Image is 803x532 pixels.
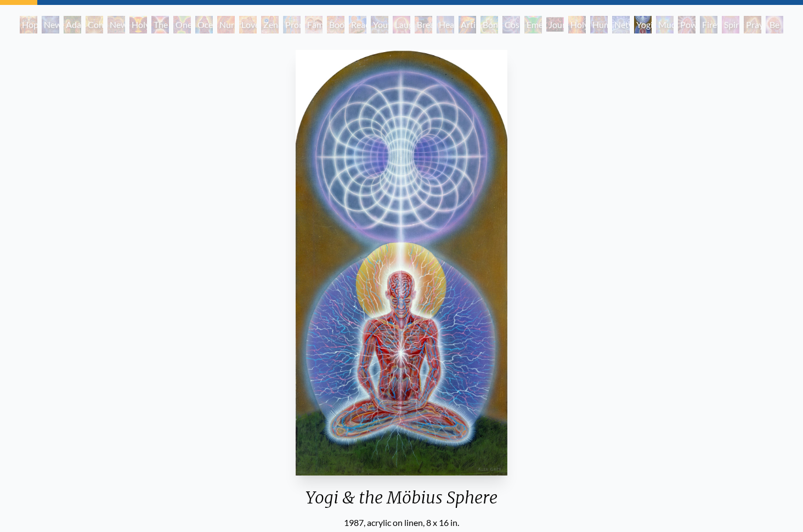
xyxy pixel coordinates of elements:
[283,16,301,33] div: Promise
[744,16,761,33] div: Praying Hands
[129,16,147,33] div: Holy Grail
[239,16,257,33] div: Love Circuit
[459,16,476,33] div: Artist's Hand
[371,16,388,33] div: Young & Old
[656,16,674,33] div: Mudra
[151,16,169,33] div: The Kiss
[634,16,652,33] div: Yogi & the Möbius Sphere
[700,16,717,33] div: Firewalking
[678,16,695,33] div: Power to the Peaceful
[291,516,512,529] div: 1987, acrylic on linen, 8 x 16 in.
[590,16,608,33] div: Human Geometry
[327,16,344,33] div: Boo-boo
[217,16,235,33] div: Nursing
[612,16,630,33] div: Networks
[568,16,586,33] div: Holy Fire
[546,16,564,33] div: Journey of the Wounded Healer
[393,16,410,33] div: Laughing Man
[42,16,59,33] div: New Man [DEMOGRAPHIC_DATA]: [DEMOGRAPHIC_DATA] Mind
[20,16,37,33] div: Hope
[305,16,323,33] div: Family
[86,16,103,33] div: Contemplation
[173,16,191,33] div: One Taste
[766,16,783,33] div: Be a Good Human Being
[349,16,366,33] div: Reading
[524,16,542,33] div: Emerald Grail
[261,16,279,33] div: Zena Lotus
[291,488,512,516] div: Yogi & the Möbius Sphere
[480,16,498,33] div: Bond
[108,16,125,33] div: New Man New Woman
[296,50,507,476] img: Yogi-&-Moebius-Sphere-1987-Alex-Grey-watermarked.jpg
[415,16,432,33] div: Breathing
[64,16,81,33] div: Adam & Eve
[722,16,739,33] div: Spirit Animates the Flesh
[195,16,213,33] div: Ocean of Love Bliss
[437,16,454,33] div: Healing
[502,16,520,33] div: Cosmic Lovers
